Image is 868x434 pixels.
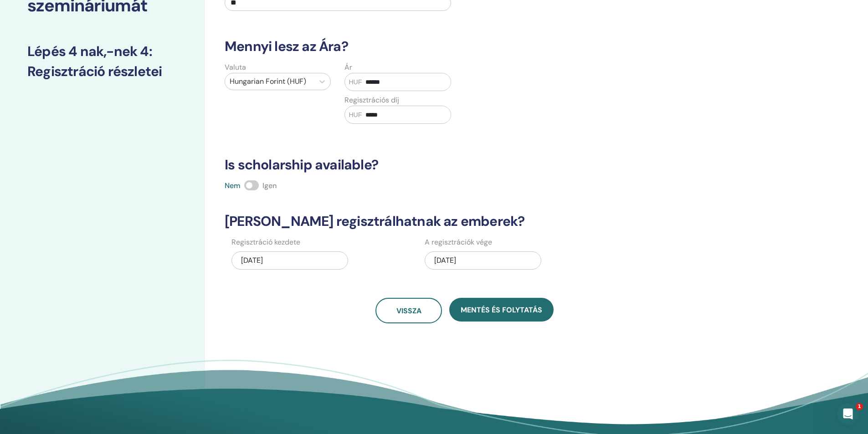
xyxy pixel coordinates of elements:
span: Mentés és folytatás [461,305,542,315]
span: HUF [349,110,362,120]
div: [DATE] [231,251,348,270]
button: Vissza [375,298,442,323]
h3: Is scholarship available? [219,157,710,173]
label: Ár [344,62,352,73]
h3: Regisztráció részletei [27,63,178,80]
span: 1 [856,403,863,410]
label: Valuta [225,62,246,73]
div: [DATE] [425,251,541,270]
label: Regisztráció kezdete [231,237,300,248]
span: HUF [349,77,362,87]
span: Igen [262,181,277,190]
h3: Lépés 4 nak,-nek 4 : [27,43,178,60]
iframe: Intercom live chat [837,403,859,425]
h3: [PERSON_NAME] regisztrálhatnak az emberek? [219,213,710,230]
label: Regisztrációs díj [344,95,399,106]
span: Nem [225,181,241,190]
span: Vissza [396,306,421,316]
button: Mentés és folytatás [449,298,554,322]
h3: Mennyi lesz az Ára? [219,38,710,55]
label: A regisztrációk vége [425,237,492,248]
